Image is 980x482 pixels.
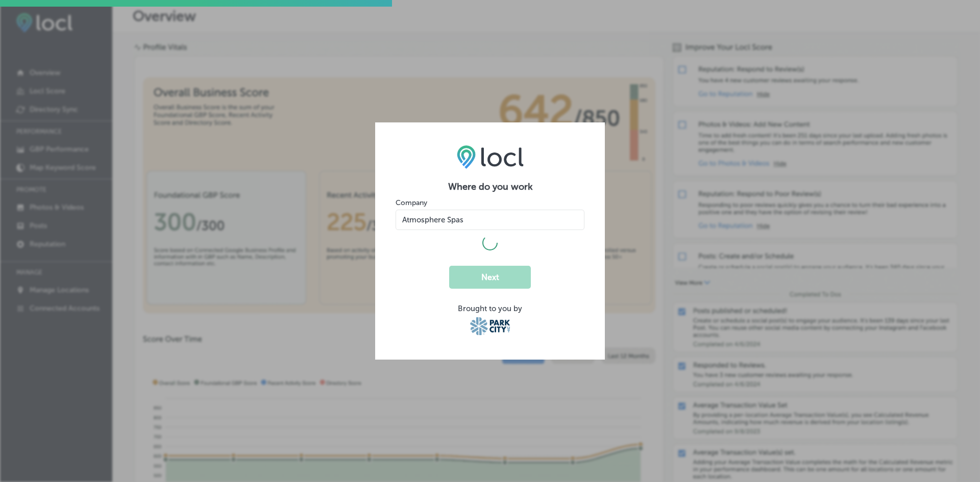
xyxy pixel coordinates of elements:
h2: Where do you work [396,181,584,192]
img: Park City [470,317,510,335]
label: Company [396,198,427,207]
img: LOCL logo [457,145,524,168]
div: Brought to you by [396,304,584,313]
button: Next [449,266,531,289]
